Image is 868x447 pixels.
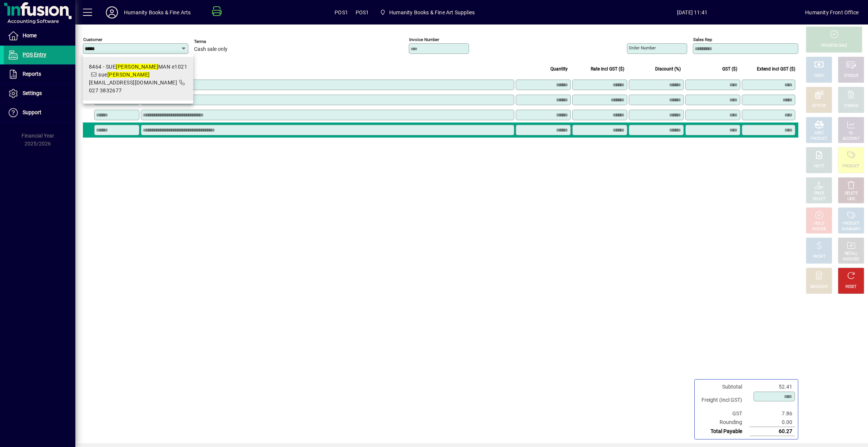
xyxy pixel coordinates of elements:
[842,227,860,232] div: SUMMARY
[550,65,568,73] span: Quantity
[813,254,825,260] div: PROFIT
[23,71,41,77] span: Reports
[23,90,42,96] span: Settings
[847,196,855,202] div: LINE
[843,257,859,262] div: INVOICES
[23,109,41,115] span: Support
[805,6,859,18] div: Humanity Front Office
[4,103,75,122] a: Support
[698,418,750,427] td: Rounding
[83,37,102,42] mat-label: Customer
[844,103,859,109] div: CHARGE
[698,427,750,436] td: Total Payable
[821,43,847,49] div: PROCESS SALE
[4,84,75,103] a: Settings
[89,63,187,71] div: 8464 - SUE MAN e1021
[194,46,228,52] span: Cash sale only
[845,191,857,196] div: DELETE
[750,418,795,427] td: 0.00
[335,6,348,18] span: POS1
[698,391,750,409] td: Freight (Incl GST)
[812,227,826,232] div: INVOICE
[356,6,369,18] span: POS1
[89,72,177,86] span: sue [EMAIL_ADDRESS][DOMAIN_NAME]
[83,57,193,101] mat-option: 8464 - SUE WITTEMAN e1021
[844,73,858,79] div: CHEQUE
[842,164,859,169] div: PRODUCT
[116,64,158,70] em: [PERSON_NAME]
[757,65,795,73] span: Extend incl GST ($)
[107,72,150,78] em: [PERSON_NAME]
[814,164,824,169] div: NOTE
[655,65,681,73] span: Discount (%)
[810,284,828,290] div: DISCOUNT
[693,37,712,42] mat-label: Sales rep
[845,251,858,257] div: RECALL
[815,130,824,136] div: MISC
[814,191,824,196] div: PRICE
[629,45,656,51] mat-label: Order number
[409,37,439,42] mat-label: Invoice number
[845,284,857,290] div: RESET
[750,409,795,418] td: 7.86
[100,6,124,19] button: Profile
[89,87,122,93] span: 027 3832677
[4,26,75,45] a: Home
[124,6,191,18] div: Humanity Books & Fine Arts
[591,65,624,73] span: Rate incl GST ($)
[750,383,795,391] td: 52.41
[849,130,854,136] div: GL
[23,52,46,58] span: POS Entry
[750,427,795,436] td: 60.27
[814,73,824,79] div: CASH
[579,6,805,18] span: [DATE] 11:41
[698,409,750,418] td: GST
[812,103,826,109] div: EFTPOS
[23,32,37,38] span: Home
[814,221,824,227] div: HOLD
[194,39,239,44] span: Terms
[810,136,827,142] div: PRODUCT
[842,136,860,142] div: ACCOUNT
[722,65,737,73] span: GST ($)
[813,196,826,202] div: SELECT
[389,6,475,18] span: Humanity Books & Fine Art Supplies
[377,6,478,19] span: Humanity Books & Fine Art Supplies
[4,65,75,84] a: Reports
[698,383,750,391] td: Subtotal
[842,221,859,227] div: PRODUCT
